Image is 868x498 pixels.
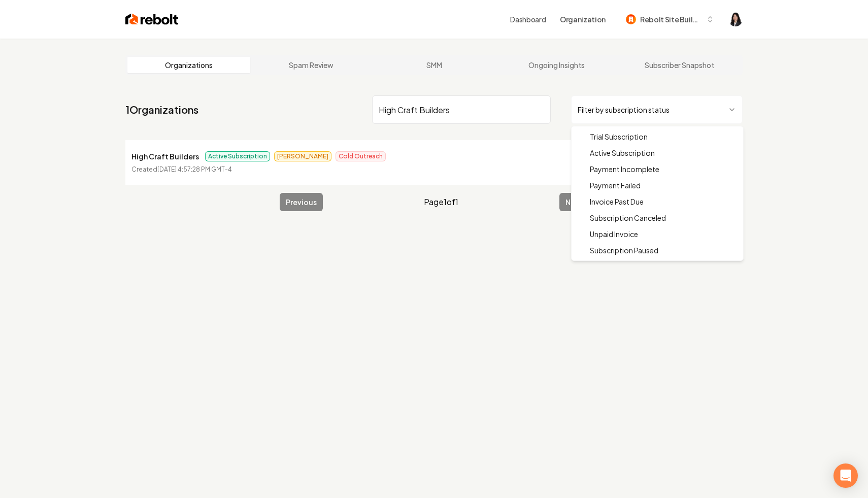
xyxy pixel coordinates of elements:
span: Trial Subscription [590,131,648,142]
span: Active Subscription [590,148,655,158]
span: Subscription Canceled [590,213,666,223]
span: Invoice Past Due [590,196,644,207]
span: Payment Incomplete [590,164,659,174]
span: Payment Failed [590,180,641,190]
span: Subscription Paused [590,245,658,255]
span: Unpaid Invoice [590,229,638,239]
